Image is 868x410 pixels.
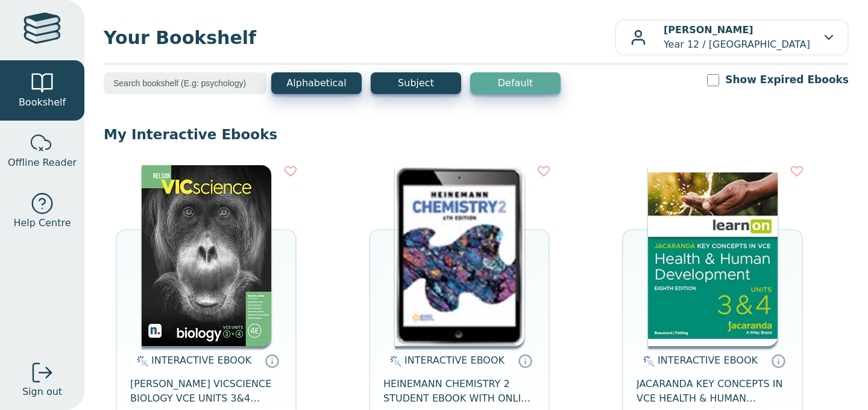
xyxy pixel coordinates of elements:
[470,72,561,94] button: Default
[8,156,77,170] span: Offline Reader
[22,385,62,399] span: Sign out
[640,354,655,368] img: interactive.svg
[104,125,849,143] p: My Interactive Ebooks
[104,24,615,51] span: Your Bookshelf
[648,165,778,346] img: e003a821-2442-436b-92bb-da2395357dfc.jpg
[133,354,148,368] img: interactive.svg
[151,355,251,366] span: INTERACTIVE EBOOK
[386,354,401,368] img: interactive.svg
[19,95,66,110] span: Bookshelf
[395,165,524,346] img: b469017c-5ffc-4d8a-8eb5-2fe2dfd50c43.png
[142,165,271,346] img: 0e99e12d-4b9b-eb11-a9a2-0272d098c78b.jpg
[371,72,461,94] button: Subject
[664,23,810,52] p: Year 12 / [GEOGRAPHIC_DATA]
[518,353,532,368] a: Interactive eBooks are accessed online via the publisher’s portal. They contain interactive resou...
[13,216,71,230] span: Help Centre
[130,377,282,406] span: [PERSON_NAME] VICSCIENCE BIOLOGY VCE UNITS 3&4 STUDENT EBOOK 4E
[383,377,535,406] span: HEINEMANN CHEMISTRY 2 STUDENT EBOOK WITH ONLINE ASSESSMENT 6E
[265,353,279,368] a: Interactive eBooks are accessed online via the publisher’s portal. They contain interactive resou...
[404,355,505,366] span: INTERACTIVE EBOOK
[615,19,849,55] button: [PERSON_NAME]Year 12 / [GEOGRAPHIC_DATA]
[104,72,266,94] input: Search bookshelf (E.g: psychology)
[271,72,362,94] button: Alphabetical
[637,377,788,406] span: JACARANDA KEY CONCEPTS IN VCE HEALTH & HUMAN DEVELOPMENT UNITS 3&4 LEARNON EBOOK 8E
[658,355,758,366] span: INTERACTIVE EBOOK
[725,72,849,87] label: Show Expired Ebooks
[771,353,785,368] a: Interactive eBooks are accessed online via the publisher’s portal. They contain interactive resou...
[664,24,753,36] b: [PERSON_NAME]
